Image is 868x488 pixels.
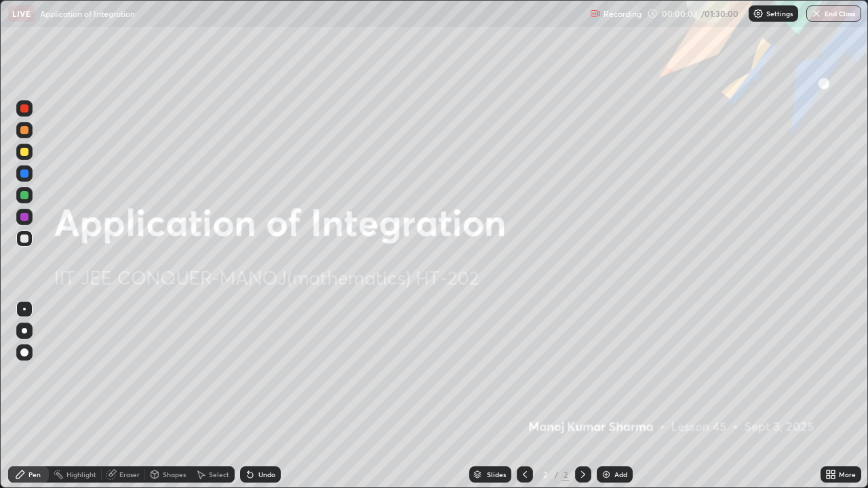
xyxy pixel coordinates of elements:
button: End Class [806,5,861,22]
div: More [839,471,856,478]
div: Select [209,471,229,478]
div: Shapes [163,471,186,478]
div: Pen [28,471,41,478]
div: Slides [487,471,506,478]
div: / [555,470,559,479]
p: Application of Integration [40,8,135,19]
p: LIVE [12,8,31,19]
p: Recording [604,9,642,19]
img: recording.375f2c34.svg [590,8,601,19]
div: Eraser [119,471,140,478]
div: 2 [538,470,552,479]
div: 2 [561,468,570,481]
img: add-slide-button [601,469,612,480]
img: end-class-cross [811,8,822,19]
p: Settings [766,10,793,17]
div: Undo [258,471,275,478]
div: Add [614,471,627,478]
img: class-settings-icons [753,8,764,19]
div: Highlight [66,471,96,478]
